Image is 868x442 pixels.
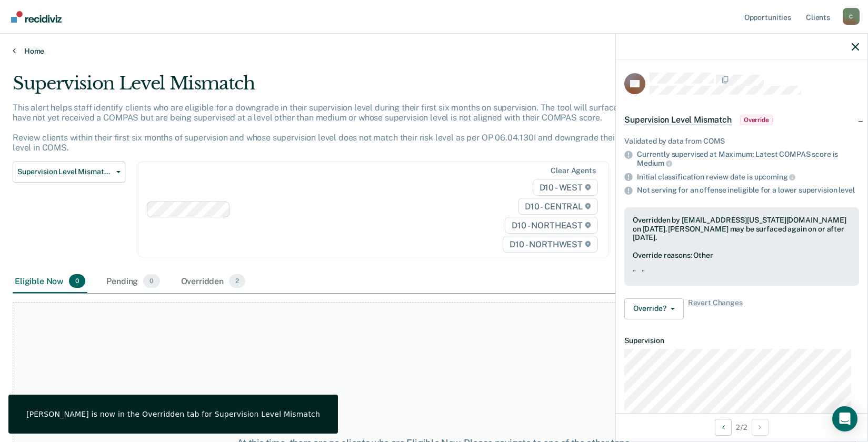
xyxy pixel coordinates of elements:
[616,413,867,441] div: 2 / 2
[843,8,860,25] div: C
[633,251,851,277] div: Override reasons: Other
[688,298,743,319] span: Revert Changes
[633,268,851,277] pre: " "
[839,186,854,194] span: level
[69,274,85,288] span: 0
[104,270,162,293] div: Pending
[179,270,248,293] div: Overridden
[637,186,859,195] div: Not serving for an offense ineligible for a lower supervision
[754,173,796,181] span: upcoming
[624,298,684,319] button: Override?
[624,137,859,146] div: Validated by data from COMS
[551,166,595,175] div: Clear agents
[17,167,112,176] span: Supervision Level Mismatch
[13,46,855,56] a: Home
[13,73,664,103] div: Supervision Level Mismatch
[624,336,859,345] dt: Supervision
[533,179,598,196] span: D10 - WEST
[624,115,732,125] span: Supervision Level Mismatch
[637,159,672,167] span: Medium
[13,270,87,293] div: Eligible Now
[229,274,245,288] span: 2
[843,8,860,25] button: Profile dropdown button
[26,409,320,419] div: [PERSON_NAME] is now in the Overridden tab for Supervision Level Mismatch
[637,172,859,182] div: Initial classification review date is
[616,103,867,137] div: Supervision Level MismatchOverride
[505,217,597,234] span: D10 - NORTHEAST
[633,216,851,242] div: Overridden by [EMAIL_ADDRESS][US_STATE][DOMAIN_NAME] on [DATE]. [PERSON_NAME] may be surfaced aga...
[715,419,732,436] button: Previous Opportunity
[832,406,857,431] div: Open Intercom Messenger
[752,419,769,436] button: Next Opportunity
[143,274,159,288] span: 0
[11,11,62,23] img: Recidiviz
[740,115,773,125] span: Override
[518,198,598,215] span: D10 - CENTRAL
[13,103,663,153] p: This alert helps staff identify clients who are eligible for a downgrade in their supervision lev...
[637,150,859,168] div: Currently supervised at Maximum; Latest COMPAS score is
[503,236,597,253] span: D10 - NORTHWEST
